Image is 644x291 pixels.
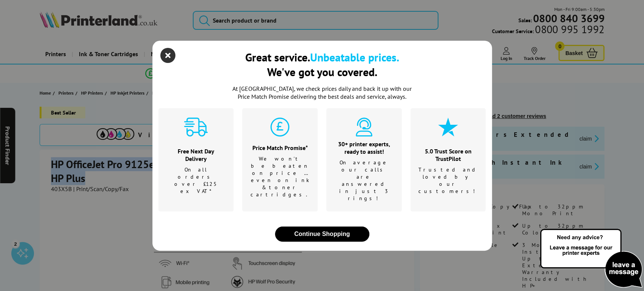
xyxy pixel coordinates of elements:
div: Free Next Day Delivery [168,147,224,162]
p: We won't be beaten on price …even on ink & toner cartridges. [251,155,309,198]
button: close modal [275,227,369,242]
img: Open Live Chat window [538,228,644,289]
div: Great service. We've got you covered. [245,50,399,79]
button: close modal [162,50,174,61]
div: 30+ printer experts, ready to assist! [336,140,392,155]
p: Trusted and loved by our customers! [418,166,478,195]
div: Price Match Promise* [251,144,309,152]
div: 5.0 Trust Score on TrustPilot [418,147,478,162]
p: At [GEOGRAPHIC_DATA], we check prices daily and back it up with our Price Match Promise deliverin... [228,85,417,101]
p: On average our calls are answered in just 3 rings! [336,159,392,202]
b: Unbeatable prices. [310,50,399,64]
p: On all orders over £125 ex VAT* [168,166,224,195]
